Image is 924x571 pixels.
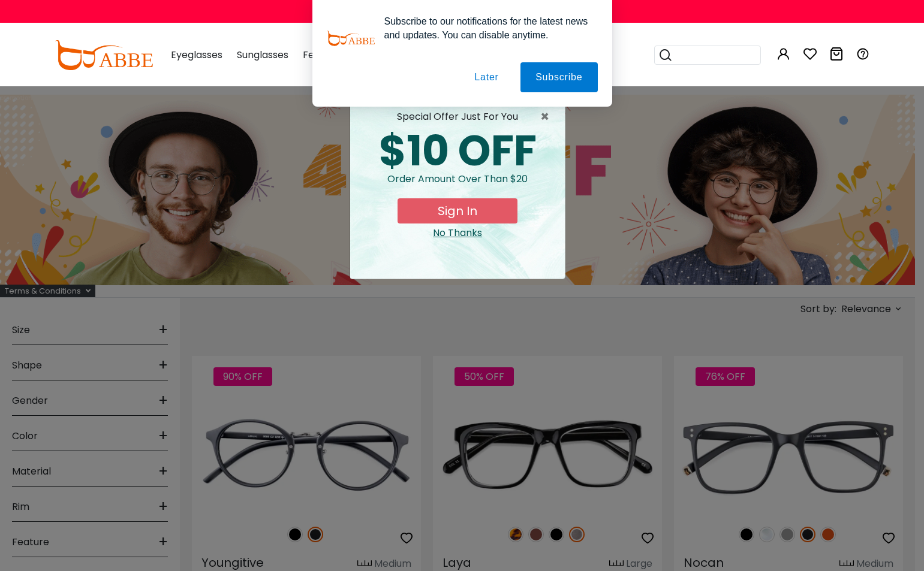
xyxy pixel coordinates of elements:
[520,62,597,92] button: Subscribe
[360,110,555,124] div: special offer just for you
[327,14,375,62] img: notification icon
[360,226,555,240] div: Close
[375,14,598,42] div: Subscribe to our notifications for the latest news and updates. You can disable anytime.
[540,110,555,124] button: Close
[398,198,517,223] button: Sign In
[360,130,555,172] div: $10 OFF
[360,172,555,198] div: Order amount over than $20
[459,62,513,92] button: Later
[540,110,555,124] span: ×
